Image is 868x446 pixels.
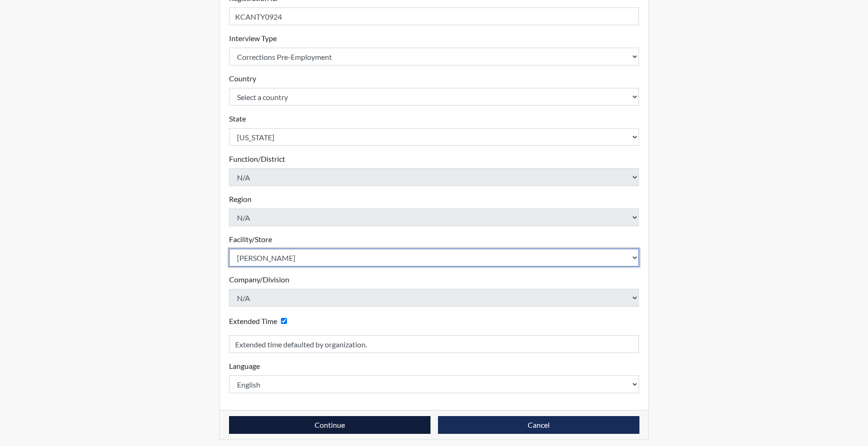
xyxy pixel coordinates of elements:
label: Company/Division [229,274,289,285]
input: Insert a Registration ID, which needs to be a unique alphanumeric value for each interviewee [229,7,639,25]
label: Extended Time [229,316,277,327]
label: Language [229,360,260,372]
button: Cancel [438,416,639,434]
label: Country [229,73,256,84]
label: Interview Type [229,33,277,44]
label: Facility/Store [229,234,272,245]
input: Reason for Extension [229,335,639,353]
div: Checking this box will provide the interviewee with an accomodation of extra time to answer each ... [229,314,291,328]
label: State [229,113,246,124]
label: Region [229,194,251,205]
button: Continue [229,416,430,434]
label: Function/District [229,153,285,165]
